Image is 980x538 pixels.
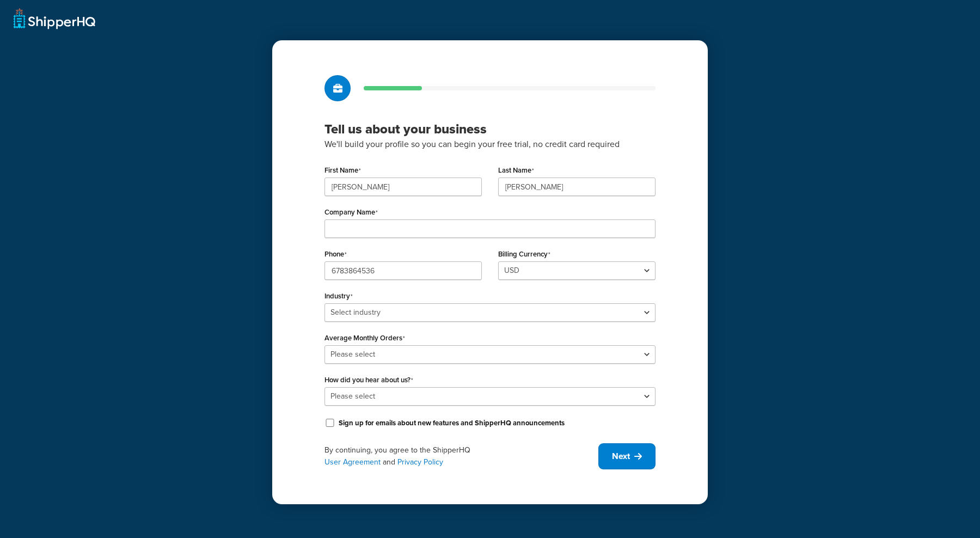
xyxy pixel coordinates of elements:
button: Next [598,443,656,469]
label: Sign up for emails about new features and ShipperHQ announcements [339,418,565,428]
label: Average Monthly Orders [324,334,405,343]
label: Company Name [324,208,378,217]
p: We'll build your profile so you can begin your free trial, no credit card required [324,137,656,151]
label: Industry [324,292,353,301]
label: Billing Currency [498,250,550,259]
h3: Tell us about your business [324,121,656,137]
label: How did you hear about us? [324,376,413,384]
label: Last Name [498,166,534,175]
label: Phone [324,250,347,259]
label: First Name [324,166,361,175]
div: By continuing, you agree to the ShipperHQ and [324,444,598,468]
a: User Agreement [324,456,381,468]
a: Privacy Policy [397,456,443,468]
span: Next [612,450,630,462]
